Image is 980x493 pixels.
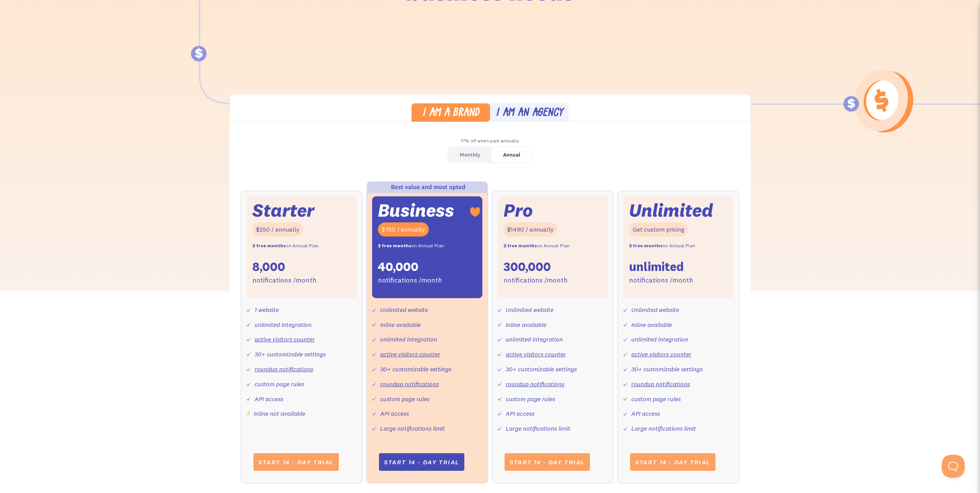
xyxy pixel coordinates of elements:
div: 300,000 [503,259,551,275]
div: on Annual Plan [503,240,570,251]
div: unlimited integration [255,319,312,330]
div: Get custom pricing [629,222,688,237]
div: on Annual Plan [629,240,695,251]
div: Monthly [460,149,480,160]
strong: 2 free months [378,243,412,248]
div: Unlimited website [506,304,554,315]
div: notifications /month [629,275,693,286]
a: Start 14 - day trial [630,453,715,471]
div: Pro [503,202,533,219]
div: notifications /month [503,275,568,286]
div: 30+ customizable settings [506,364,577,375]
div: 40,000 [378,259,418,275]
div: unlimited integration [506,334,563,345]
a: active visitors counter [255,335,315,343]
div: unlimited integration [631,334,688,345]
div: custom page rules [255,379,304,390]
div: I am a brand [422,108,479,119]
div: unlimited [629,259,684,275]
div: 8,000 [252,259,285,275]
div: Inline available [631,319,672,330]
div: notifications /month [252,275,317,286]
div: on Annual Plan [252,240,318,251]
div: 1 website [255,304,279,315]
div: 30+ customizable settings [380,364,451,375]
a: active visitors counter [631,350,691,358]
div: Unlimited website [380,304,428,315]
div: Unlimited [629,202,713,219]
div: Large notifications limit [380,423,445,434]
div: custom page rules [631,393,681,405]
a: roundup notifications [506,380,564,388]
div: API access [380,408,409,419]
a: active visitors counter [506,350,566,358]
div: Inline not available [254,408,305,419]
a: roundup notifications [631,380,690,388]
div: Business [378,202,454,219]
div: custom page rules [380,393,430,405]
div: custom page rules [506,393,555,405]
div: Annual [503,149,520,160]
div: Large notifications limit [506,423,570,434]
a: roundup notifications [255,365,313,373]
strong: 2 free months [503,243,537,248]
div: API access [255,393,283,405]
div: 30+ customizable settings [631,364,702,375]
a: Start 14 - day trial [505,453,590,471]
strong: 2 free months [629,243,663,248]
div: notifications /month [378,275,442,286]
div: unlimited integration [380,334,437,345]
a: Start 14 - day trial [379,453,464,471]
div: API access [506,408,534,419]
div: Starter [252,202,314,219]
div: I am an agency [496,108,563,119]
div: Unlimited website [631,304,679,315]
a: roundup notifications [380,380,439,388]
div: $1490 / annually [503,222,557,237]
a: Start 14 - day trial [253,453,339,471]
a: active visitors counter [380,350,440,358]
strong: 2 free months [252,243,286,248]
div: Inline available [380,319,421,330]
iframe: Toggle Customer Support [942,455,965,478]
div: 17% off when paid annually [229,135,751,147]
div: $250 / annually [252,222,303,237]
div: Large notifications limit [631,423,696,434]
div: $750 / annually [378,222,429,237]
div: Inline available [506,319,546,330]
div: on Annual Plan [378,240,444,251]
div: API access [631,408,660,419]
div: 30+ customizable settings [255,349,326,360]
